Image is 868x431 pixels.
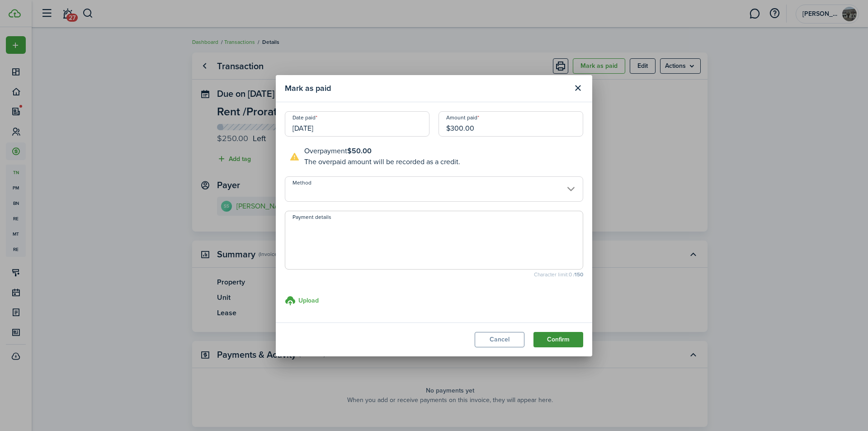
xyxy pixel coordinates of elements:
[439,111,583,137] input: 0.00
[285,111,429,137] input: mm/dd/yyyy
[347,146,372,156] b: $50.00
[298,296,319,305] h3: Upload
[533,332,583,347] button: Confirm
[570,81,585,96] button: Close modal
[285,272,583,277] small: Character limit: 0 /
[304,146,460,167] p: Overpayment The overpaid amount will be recorded as a credit.
[285,80,568,97] modal-title: Mark as paid
[575,270,583,279] b: 150
[475,332,524,347] button: Cancel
